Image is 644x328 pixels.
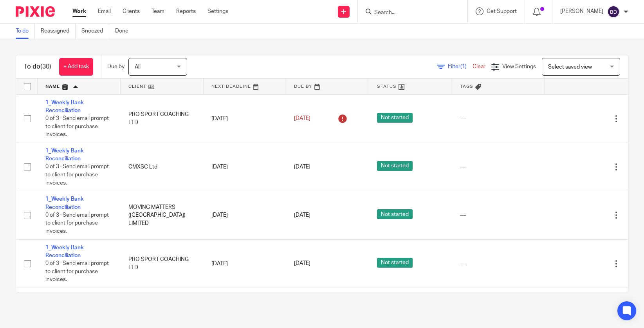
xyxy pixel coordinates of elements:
[121,239,204,288] td: PRO SPORT COACHING LTD
[502,64,536,69] span: View Settings
[294,261,310,266] span: [DATE]
[460,211,537,219] div: ---
[115,24,134,39] a: Done
[45,196,84,210] a: 1_Weekly Bank Reconciliation
[377,209,413,219] span: Not started
[294,212,310,218] span: [DATE]
[45,100,84,113] a: 1_Weekly Bank Reconciliation
[373,9,444,16] input: Search
[121,94,204,143] td: PRO SPORT COACHING LTD
[607,5,620,18] img: svg%3E
[45,261,109,282] span: 0 of 3 · Send email prompt to client for purchase invoices.
[204,191,287,239] td: [DATE]
[121,288,204,328] td: Essex Professional Coaching Ltd
[81,24,109,39] a: Snoozed
[448,64,473,69] span: Filter
[176,7,196,15] a: Reports
[45,116,109,137] span: 0 of 3 · Send email prompt to client for purchase invoices.
[123,7,140,15] a: Clients
[460,163,537,171] div: ---
[107,63,124,71] p: Due by
[45,148,84,161] a: 1_Weekly Bank Reconciliation
[377,161,413,171] span: Not started
[460,115,537,123] div: ---
[59,58,93,76] a: + Add task
[560,7,603,15] p: [PERSON_NAME]
[204,94,287,143] td: [DATE]
[204,143,287,191] td: [DATE]
[294,116,310,121] span: [DATE]
[207,7,228,15] a: Settings
[548,64,592,70] span: Select saved view
[377,113,413,123] span: Not started
[204,288,287,328] td: [DATE]
[98,7,111,15] a: Email
[72,7,86,15] a: Work
[16,24,35,39] a: To do
[41,24,76,39] a: Reassigned
[121,191,204,239] td: MOVING MATTERS ([GEOGRAPHIC_DATA]) LIMITED
[377,258,413,268] span: Not started
[16,6,55,17] img: Pixie
[45,212,109,234] span: 0 of 3 · Send email prompt to client for purchase invoices.
[121,143,204,191] td: CMXSC Ltd
[487,9,517,14] span: Get Support
[24,63,51,71] h1: To do
[294,164,310,170] span: [DATE]
[45,245,84,258] a: 1_Weekly Bank Reconciliation
[204,239,287,288] td: [DATE]
[152,7,164,15] a: Team
[473,64,485,69] a: Clear
[40,63,51,70] span: (30)
[460,64,467,69] span: (1)
[135,64,141,70] span: All
[45,164,109,186] span: 0 of 3 · Send email prompt to client for purchase invoices.
[460,260,537,268] div: ---
[460,84,473,89] span: Tags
